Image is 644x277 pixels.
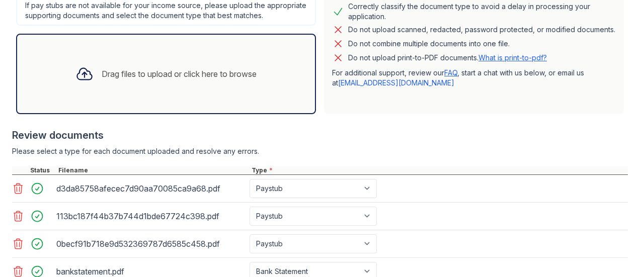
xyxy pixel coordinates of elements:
div: 0becf91b718e9d532369787d6585c458.pdf [56,236,246,252]
div: d3da85758afecec7d90aa70085ca9a68.pdf [56,180,246,197]
div: Status [28,166,56,174]
div: Do not combine multiple documents into one file. [348,38,510,50]
a: FAQ [444,68,457,77]
p: For additional support, review our , start a chat with us below, or email us at [332,68,616,88]
div: Filename [56,166,250,174]
div: Correctly classify the document type to avoid a delay in processing your application. [348,2,616,22]
div: Review documents [12,128,628,142]
div: Please select a type for each document uploaded and resolve any errors. [12,146,628,156]
a: What is print-to-pdf? [478,53,547,62]
div: Do not upload scanned, redacted, password protected, or modified documents. [348,24,615,36]
div: Drag files to upload or click here to browse [102,68,257,80]
div: Type [250,166,628,174]
a: [EMAIL_ADDRESS][DOMAIN_NAME] [338,78,454,87]
div: 113bc187f44b37b744d1bde67724c398.pdf [56,208,246,224]
p: Do not upload print-to-PDF documents. [348,53,547,63]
